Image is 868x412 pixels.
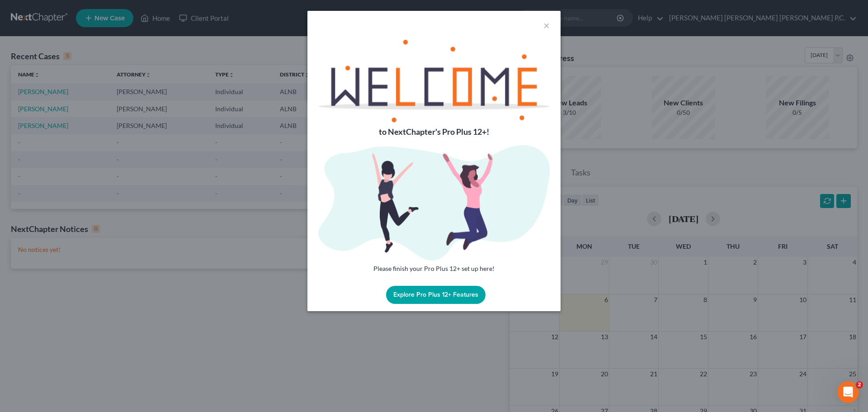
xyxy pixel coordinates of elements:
[856,381,863,388] span: 2
[318,126,550,138] p: to NextChapter's Pro Plus 12+!
[318,264,550,273] p: Please finish your Pro Plus 12+ set up here!
[318,145,550,260] img: welcome-image-a26b3a25d675c260772de98b9467ebac63c13b2f3984d8371938e0f217e76b47.png
[386,286,486,304] button: Explore Pro Plus 12+ Features
[543,20,550,31] button: ×
[837,381,859,403] iframe: Intercom live chat
[318,40,550,123] img: welcome-text-e93f4f82ca6d878d2ad9a3ded85473c796df44e9f91f246eb1f7c07e4ed40195.png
